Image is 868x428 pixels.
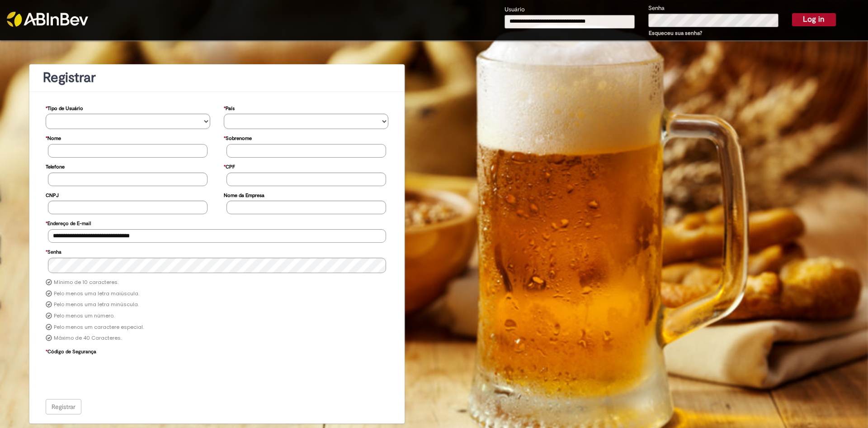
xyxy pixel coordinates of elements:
label: Pelo menos um número. [54,313,114,320]
a: Esqueceu sua senha? [649,29,702,37]
label: Código de Segurança [46,344,96,357]
label: Senha [46,245,61,258]
label: País [224,101,235,114]
label: Mínimo de 10 caracteres. [54,279,118,286]
label: Senha [648,4,665,13]
label: Pelo menos uma letra maiúscula. [54,290,139,298]
label: CNPJ [46,188,59,201]
label: Usuário [505,5,525,14]
label: Sobrenome [224,131,252,144]
label: CPF [224,159,235,173]
label: Telefone [46,159,65,173]
label: Máximo de 40 Caracteres. [54,335,122,342]
img: ABInbev-white.png [7,12,88,27]
h1: Registrar [43,70,391,85]
iframe: reCAPTCHA [48,357,185,393]
label: Pelo menos um caractere especial. [54,324,144,331]
button: Log in [792,13,836,26]
label: Pelo menos uma letra minúscula. [54,301,139,308]
label: Nome [46,131,61,144]
label: Nome da Empresa [224,188,264,201]
label: Tipo de Usuário [46,101,83,114]
label: Endereço de E-mail [46,216,91,229]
